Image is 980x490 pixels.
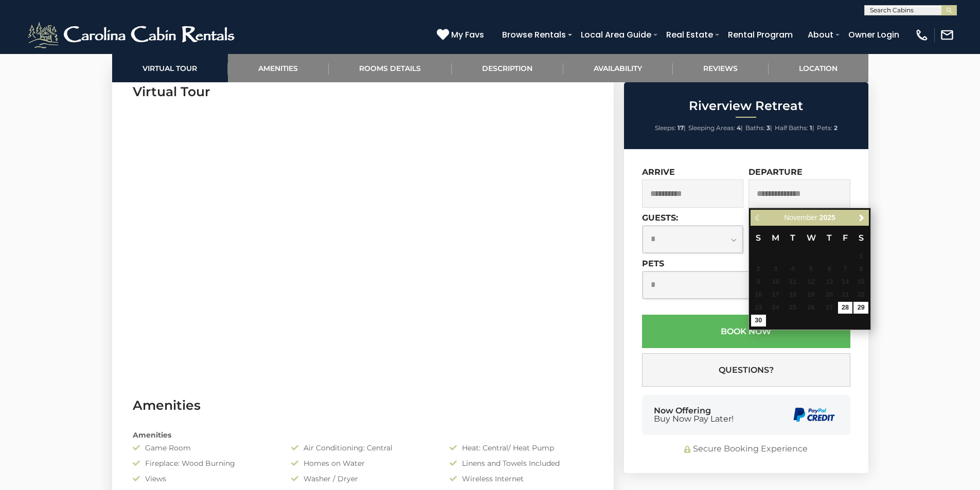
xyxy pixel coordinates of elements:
span: 13 [822,276,837,288]
span: 7 [838,263,853,275]
span: 8 [853,263,868,275]
li: | [688,121,743,135]
span: Sunday [756,233,761,243]
span: 19 [801,289,821,301]
li: | [655,121,686,135]
img: mail-regular-white.png [940,28,954,42]
a: Real Estate [661,26,718,44]
span: 4 [786,263,800,275]
strong: 4 [737,124,741,132]
a: 29 [853,302,868,314]
span: Pets: [817,124,832,132]
a: 28 [838,302,853,314]
img: phone-regular-white.png [915,28,929,42]
a: Description [452,54,563,82]
a: Availability [563,54,673,82]
span: Monday [772,233,779,243]
div: Secure Booking Experience [642,443,850,455]
span: 2025 [819,213,835,222]
div: Now Offering [654,407,734,423]
a: Next [855,211,868,224]
span: 16 [751,289,766,301]
span: Sleeping Areas: [688,124,735,132]
span: 15 [853,276,868,288]
div: Homes on Water [283,458,442,468]
h3: Virtual Tour [133,83,593,101]
span: Next [858,214,866,222]
li: | [745,121,772,135]
a: Location [769,54,868,82]
span: 22 [853,289,868,301]
span: 5 [801,263,821,275]
span: 20 [822,289,837,301]
span: 25 [786,302,800,314]
strong: 17 [678,124,684,132]
a: Local Area Guide [576,26,656,44]
span: 12 [801,276,821,288]
button: Book Now [642,315,850,348]
a: My Favs [437,28,487,42]
span: 17 [767,289,785,301]
strong: 2 [834,124,838,132]
span: Buy Now Pay Later! [654,415,734,423]
div: Views [125,474,283,484]
span: Baths: [745,124,765,132]
span: 9 [751,276,766,288]
span: Thursday [827,233,832,243]
strong: 1 [810,124,812,132]
a: About [803,26,839,44]
span: Sleeps: [655,124,676,132]
a: Rental Program [723,26,798,44]
span: 6 [822,263,837,275]
span: 3 [767,263,785,275]
a: Amenities [228,54,329,82]
span: November [784,213,817,222]
div: Linens and Towels Included [442,458,600,468]
span: 21 [838,289,853,301]
div: Heat: Central/ Heat Pump [442,443,600,453]
span: 18 [786,289,800,301]
a: Reviews [673,54,769,82]
span: Half Baths: [775,124,808,132]
div: Game Room [125,443,283,453]
button: Questions? [642,353,850,387]
a: Rooms Details [329,54,452,82]
a: 30 [751,315,766,326]
a: Owner Login [843,26,904,44]
div: Fireplace: Wood Burning [125,458,283,468]
span: 24 [767,302,785,314]
span: My Favs [451,28,484,41]
span: 2 [751,263,766,275]
span: 11 [786,276,800,288]
a: Virtual Tour [112,54,228,82]
div: Air Conditioning: Central [283,443,442,453]
span: Tuesday [790,233,795,243]
label: Pets [642,259,664,268]
strong: 3 [767,124,770,132]
img: White-1-2.png [26,20,239,50]
span: 10 [767,276,785,288]
h3: Amenities [133,396,593,414]
a: Browse Rentals [497,26,571,44]
div: Wireless Internet [442,474,600,484]
span: Friday [843,233,848,243]
label: Arrive [642,167,675,177]
span: 1 [853,250,868,262]
span: 23 [751,302,766,314]
h2: Riverview Retreat [627,99,866,113]
div: Washer / Dryer [283,474,442,484]
div: Amenities [125,430,601,440]
label: Departure [749,167,803,177]
li: | [775,121,814,135]
span: Saturday [859,233,864,243]
span: Wednesday [807,233,816,243]
label: Guests: [642,213,678,223]
span: 14 [838,276,853,288]
span: 26 [801,302,821,314]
